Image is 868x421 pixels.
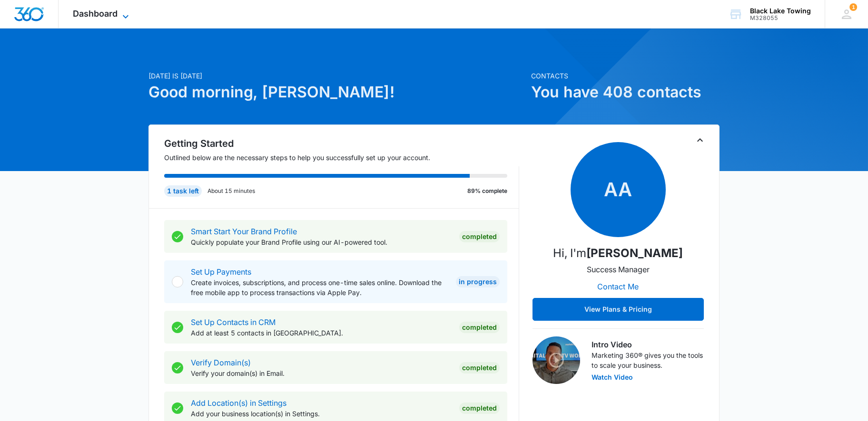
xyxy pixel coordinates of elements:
[849,3,857,11] div: notifications count
[467,187,507,195] p: 89% complete
[459,231,500,242] div: Completed
[553,245,683,262] p: Hi, I'm
[533,336,580,384] img: Intro Video
[694,134,706,146] button: Toggle Collapse
[164,153,519,163] p: Outlined below are the necessary steps to help you successfully set up your account.
[148,81,525,104] h1: Good morning, [PERSON_NAME]!
[191,328,452,338] p: Add at least 5 contacts in [GEOGRAPHIC_DATA].
[459,322,500,333] div: Completed
[531,81,720,104] h1: You have 408 contacts
[191,409,452,419] p: Add your business location(s) in Settings.
[456,276,500,287] div: In Progress
[750,15,811,21] div: account id
[531,71,720,81] p: Contacts
[191,317,276,327] a: Set Up Contacts in CRM
[459,402,500,414] div: Completed
[164,185,202,197] div: 1 task left
[148,71,525,81] p: [DATE] is [DATE]
[191,368,452,378] p: Verify your domain(s) in Email.
[750,7,811,15] div: account name
[849,3,857,11] span: 1
[164,136,519,151] h2: Getting Started
[191,227,297,236] a: Smart Start Your Brand Profile
[571,142,666,237] span: AA
[587,246,683,260] strong: [PERSON_NAME]
[191,398,286,408] a: Add Location(s) in Settings
[459,362,500,373] div: Completed
[592,374,633,381] button: Watch Video
[191,358,251,367] a: Verify Domain(s)
[73,9,118,19] span: Dashboard
[191,277,448,297] p: Create invoices, subscriptions, and process one-time sales online. Download the free mobile app t...
[588,275,649,298] button: Contact Me
[207,187,255,195] p: About 15 minutes
[191,237,452,247] p: Quickly populate your Brand Profile using our AI-powered tool.
[592,339,704,350] h3: Intro Video
[592,350,704,370] p: Marketing 360® gives you the tools to scale your business.
[191,267,251,277] a: Set Up Payments
[533,298,704,321] button: View Plans & Pricing
[587,264,650,275] p: Success Manager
